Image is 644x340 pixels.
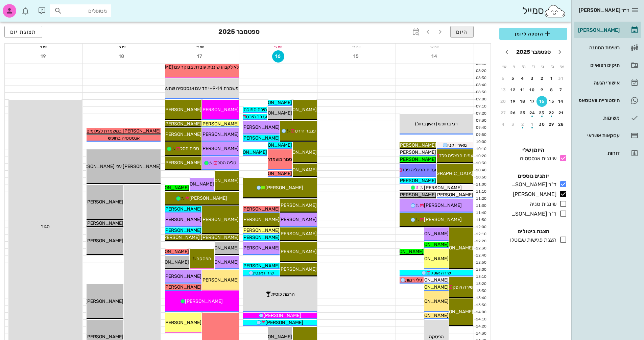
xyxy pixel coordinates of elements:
button: 4 [517,73,528,84]
span: אנסטסיה בחופש [108,135,140,141]
span: 15 [351,53,363,59]
span: [PERSON_NAME] עלי [PERSON_NAME] [77,164,161,169]
span: [PERSON_NAME] [189,195,227,201]
h4: יומנים נוספים [499,172,567,180]
div: יום ה׳ [83,44,161,50]
button: 22 [546,107,557,118]
div: 11:50 [474,217,488,223]
div: 1 [546,76,557,81]
span: [PERSON_NAME] [151,249,189,254]
div: 13 [498,88,509,92]
span: גילי רמות [405,277,422,283]
span: ענבר הירט [246,114,267,120]
span: [PERSON_NAME] [265,320,303,325]
div: תיקים רפואיים [577,63,620,68]
div: 08:30 [474,75,488,81]
span: [PERSON_NAME] [242,227,280,233]
div: ד"ר [PERSON_NAME] [509,180,556,189]
span: [PERSON_NAME] [229,149,267,155]
div: 11 [517,88,528,92]
span: [PERSON_NAME] [279,107,317,113]
span: ד״ר [PERSON_NAME] [579,7,629,13]
span: הפסקה [429,334,444,340]
span: [PERSON_NAME] [201,131,239,137]
span: [PERSON_NAME] [242,217,280,222]
button: הוספה ליומן [499,28,567,40]
div: 7 [556,88,567,92]
span: [PERSON_NAME] [201,146,239,151]
div: 22 [546,111,557,115]
button: 3 [508,119,519,130]
span: [PERSON_NAME] [411,242,449,247]
button: חודש הבא [501,46,513,58]
div: יום ד׳ [161,44,239,50]
a: עסקאות אשראי [574,127,641,144]
div: 09:00 [474,97,488,102]
div: 15 [546,99,557,104]
span: [PERSON_NAME] במשמרת לצילומים מ 10-15 [70,128,161,134]
div: היסטוריית וואטסאפ [577,98,620,103]
button: 1 [527,119,538,130]
span: סגור מועמדת [267,156,292,162]
div: [PERSON_NAME] [577,27,620,33]
button: 8 [546,84,557,95]
span: [PERSON_NAME] [411,298,449,304]
span: [PERSON_NAME] [176,181,214,187]
span: [PERSON_NAME] [263,313,301,318]
button: 24 [527,107,538,118]
button: 15 [546,96,557,107]
span: [PERSON_NAME] [242,235,280,240]
div: 09:20 [474,111,488,117]
div: יום ב׳ [317,44,395,50]
span: היום [456,29,468,35]
div: 10:50 [474,175,488,180]
button: 26 [508,107,519,118]
span: [PERSON_NAME] שני [271,149,317,155]
div: עסקאות אשראי [577,133,620,138]
a: תיקים רפואיים [574,57,641,73]
a: דוחות [574,145,641,161]
div: 10:10 [474,146,488,152]
span: [PERSON_NAME] [86,334,123,340]
span: [PERSON_NAME] [164,160,201,166]
div: 11:20 [474,196,488,202]
span: [PERSON_NAME] [86,298,123,304]
div: 20 [498,99,509,104]
span: [PERSON_NAME] [201,121,239,127]
div: רשימת המתנה [577,45,620,50]
button: 17 [194,50,206,63]
span: [PERSON_NAME] [242,245,280,251]
img: SmileCloud logo [544,4,566,18]
span: [PERSON_NAME] [265,185,303,191]
span: לא לקבוע שיננית עובדת בבוקר עם [PERSON_NAME] [135,64,239,70]
button: 20 [498,96,509,107]
span: [PERSON_NAME] [411,284,449,290]
div: 1 [527,122,538,127]
span: [PERSON_NAME] [201,107,239,113]
div: 14:20 [474,324,488,330]
h4: היומן שלי [499,146,567,154]
h4: הצגת ביטולים [499,227,567,236]
div: 9 [536,88,547,92]
span: [PERSON_NAME] [242,124,280,130]
th: ב׳ [548,61,557,72]
a: [PERSON_NAME] [574,22,641,38]
span: ענבר הירט [295,128,316,134]
div: 21 [556,111,567,115]
div: 5 [508,76,519,81]
span: 16 [272,53,284,59]
div: סמייל [522,4,566,18]
div: 29 [546,122,557,127]
span: [PERSON_NAME] [201,277,239,283]
span: הפסקה [196,256,211,262]
div: 2 [536,76,547,81]
div: 3 [527,76,538,81]
div: 09:50 [474,132,488,138]
th: ו׳ [509,61,518,72]
span: [PERSON_NAME] [398,192,436,198]
button: 9 [536,84,547,95]
div: דוחות [577,150,620,156]
div: ד"ר [PERSON_NAME] [509,210,556,218]
button: 5 [508,73,519,84]
span: [PERSON_NAME] [254,110,292,116]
